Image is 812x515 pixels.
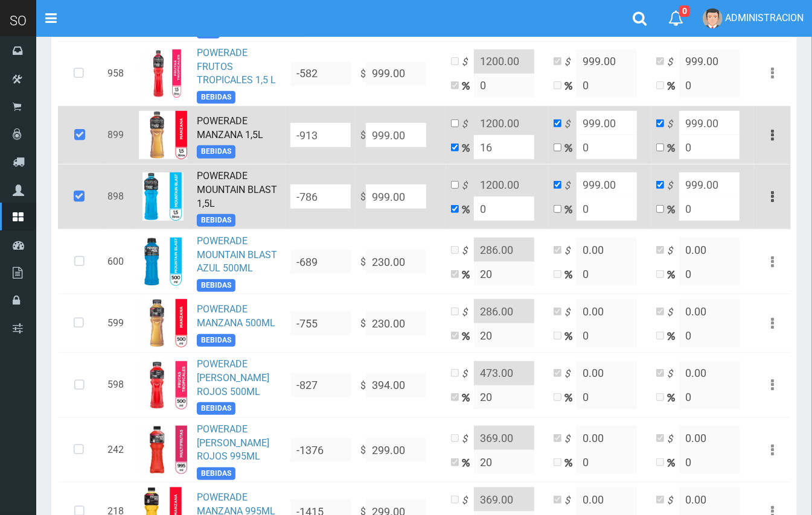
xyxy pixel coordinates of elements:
[197,235,277,274] a: POWERADE MOUNTAIN BLAST AZUL 500ML
[139,111,187,159] img: ...
[667,306,679,320] i: $
[197,115,263,141] a: POWERADE MANZANA 1,5L
[197,334,235,347] span: BEBIDAS
[462,367,474,381] i: $
[197,358,269,397] a: POWERADE [PERSON_NAME] ROJOS 500ML
[564,306,577,320] i: $
[356,229,446,294] td: $
[103,106,134,165] td: 899
[564,118,577,131] i: $
[564,367,577,381] i: $
[564,55,577,69] i: $
[197,91,235,104] span: BEBIDAS
[725,12,804,24] span: ADMINISTRACION
[142,172,183,221] img: ...
[667,244,679,258] i: $
[197,303,275,329] a: POWERADE MANZANA 500ML
[197,467,235,480] span: BEBIDAS
[197,402,235,415] span: BEBIDAS
[356,106,446,165] td: $
[564,244,577,258] i: $
[197,279,235,292] span: BEBIDAS
[197,214,235,227] span: BEBIDAS
[197,170,277,209] a: POWERADE MOUNTAIN BLAST 1,5L
[679,5,690,17] span: 0
[564,432,577,446] i: $
[667,432,679,446] i: $
[103,294,134,353] td: 599
[462,494,474,508] i: $
[462,306,474,320] i: $
[103,229,134,294] td: 600
[667,367,679,381] i: $
[564,179,577,193] i: $
[103,41,134,106] td: 958
[667,118,679,131] i: $
[142,238,184,286] img: ...
[103,353,134,418] td: 598
[197,145,235,158] span: BEBIDAS
[139,426,187,474] img: ...
[462,179,474,193] i: $
[564,494,577,508] i: $
[103,417,134,482] td: 242
[356,417,446,482] td: $
[356,165,446,230] td: $
[462,118,474,131] i: $
[462,55,474,69] i: $
[139,361,187,409] img: ...
[103,165,134,230] td: 898
[197,47,276,86] a: POWERADE FRUTOS TROPICALES 1,5 L
[667,55,679,69] i: $
[356,353,446,418] td: $
[703,8,723,28] img: User Image
[462,244,474,258] i: $
[667,179,679,193] i: $
[667,494,679,508] i: $
[197,423,269,463] a: POWERADE [PERSON_NAME] ROJOS 995ML
[356,41,446,106] td: $
[139,299,187,347] img: ...
[139,49,187,98] img: ...
[356,294,446,353] td: $
[462,432,474,446] i: $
